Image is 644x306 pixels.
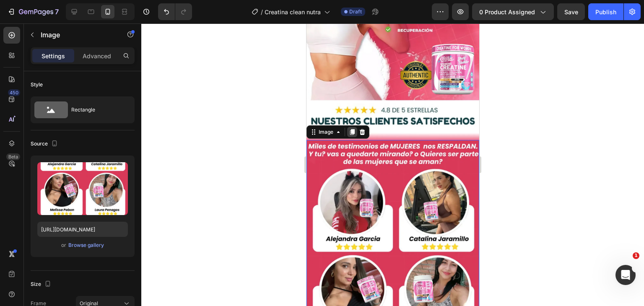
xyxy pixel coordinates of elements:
[3,3,62,20] button: 7
[37,162,128,215] img: preview-image
[68,241,104,249] div: Browse gallery
[42,52,65,60] p: Settings
[31,279,53,290] div: Size
[37,222,128,237] input: https://example.com/image.jpg
[41,30,112,40] p: Image
[564,8,578,16] span: Save
[8,89,20,96] div: 450
[61,240,66,250] span: or
[83,52,111,60] p: Advanced
[588,3,623,20] button: Publish
[6,153,20,160] div: Beta
[261,8,263,16] span: /
[68,241,104,249] button: Browse gallery
[479,8,535,16] span: 0 product assigned
[55,7,59,17] p: 7
[633,252,639,259] span: 1
[615,265,636,285] iframe: Intercom live chat
[265,8,321,16] span: Creatina clean nutra
[349,8,362,16] span: Draft
[31,138,60,150] div: Source
[306,23,479,306] iframe: Design area
[31,81,43,88] div: Style
[472,3,554,20] button: 0 product assigned
[71,100,122,119] div: Rectangle
[557,3,585,20] button: Save
[595,8,616,16] div: Publish
[158,3,192,20] div: Undo/Redo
